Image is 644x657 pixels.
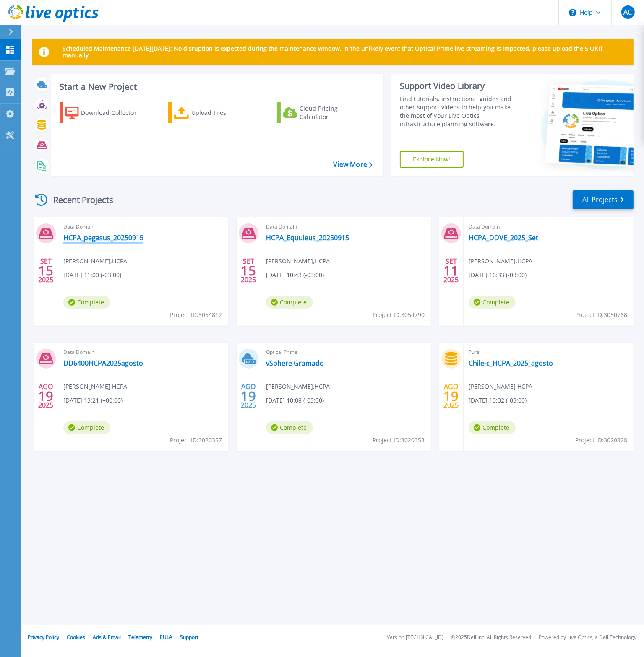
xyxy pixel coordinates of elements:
[400,95,521,128] div: Find tutorials, instructional guides and other support videos to help you make the most of your L...
[573,190,634,209] a: All Projects
[38,267,53,274] span: 15
[575,310,627,319] span: Project ID: 3050768
[63,382,127,391] span: [PERSON_NAME] , HCPA
[266,396,324,405] span: [DATE] 10:08 (-03:00)
[63,348,223,357] span: Data Domain
[443,255,459,286] div: SET 2025
[63,396,123,405] span: [DATE] 13:21 (+00:00)
[469,270,527,280] span: [DATE] 16:33 (-03:00)
[469,396,527,405] span: [DATE] 10:02 (-03:00)
[469,296,516,309] span: Complete
[469,257,532,266] span: [PERSON_NAME] , HCPA
[241,392,256,400] span: 19
[469,382,532,391] span: [PERSON_NAME] , HCPA
[128,634,152,641] a: Telemetry
[387,635,443,640] li: Version: [TECHNICAL_ID]
[38,381,54,411] div: AGO 2025
[63,45,627,59] p: Scheduled Maintenance [DATE][DATE]: No disruption is expected during the maintenance window. In t...
[60,102,153,123] a: Download Collector
[266,382,330,391] span: [PERSON_NAME] , HCPA
[170,310,222,319] span: Project ID: 3054812
[160,634,172,641] a: EULA
[38,392,53,400] span: 19
[241,267,256,274] span: 15
[539,635,636,640] li: Powered by Live Optics, a Dell Technology
[373,310,425,319] span: Project ID: 3054790
[373,436,425,445] span: Project ID: 3020353
[266,257,330,266] span: [PERSON_NAME] , HCPA
[63,421,110,434] span: Complete
[63,270,121,280] span: [DATE] 11:00 (-03:00)
[575,436,627,445] span: Project ID: 3020328
[266,348,426,357] span: Optical Prime
[469,359,553,367] a: Chile-c_HCPA_2025_agosto
[443,392,459,400] span: 19
[28,634,59,641] a: Privacy Policy
[469,421,516,434] span: Complete
[443,381,459,411] div: AGO 2025
[63,234,143,242] a: HCPA_pegasus_20250915
[60,82,372,91] h3: Start a New Project
[266,296,313,309] span: Complete
[63,257,127,266] span: [PERSON_NAME] , HCPA
[63,222,223,231] span: Data Domain
[81,104,148,121] div: Download Collector
[191,104,258,121] div: Upload Files
[67,634,85,641] a: Cookies
[266,270,324,280] span: [DATE] 10:43 (-03:00)
[93,634,121,641] a: Ads & Email
[266,222,426,231] span: Data Domain
[240,255,256,286] div: SET 2025
[400,151,464,168] a: Explore Now!
[240,381,256,411] div: AGO 2025
[334,161,373,169] a: View More
[266,421,313,434] span: Complete
[400,81,521,91] div: Support Video Library
[266,359,324,367] a: vSphere Gramado
[469,348,628,357] span: Pure
[32,190,125,210] div: Recent Projects
[63,359,143,367] a: DD6400HCPA2025agosto
[443,267,459,274] span: 11
[168,102,262,123] a: Upload Files
[277,102,370,123] a: Cloud Pricing Calculator
[38,255,54,286] div: SET 2025
[170,436,222,445] span: Project ID: 3020357
[623,9,632,16] span: AC
[300,104,367,121] div: Cloud Pricing Calculator
[469,222,628,231] span: Data Domain
[469,234,538,242] a: HCPA_DDVE_2025_Set
[266,234,349,242] a: HCPA_Equuleus_20250915
[180,634,198,641] a: Support
[451,635,531,640] li: © 2025 Dell Inc. All Rights Reserved
[63,296,110,309] span: Complete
